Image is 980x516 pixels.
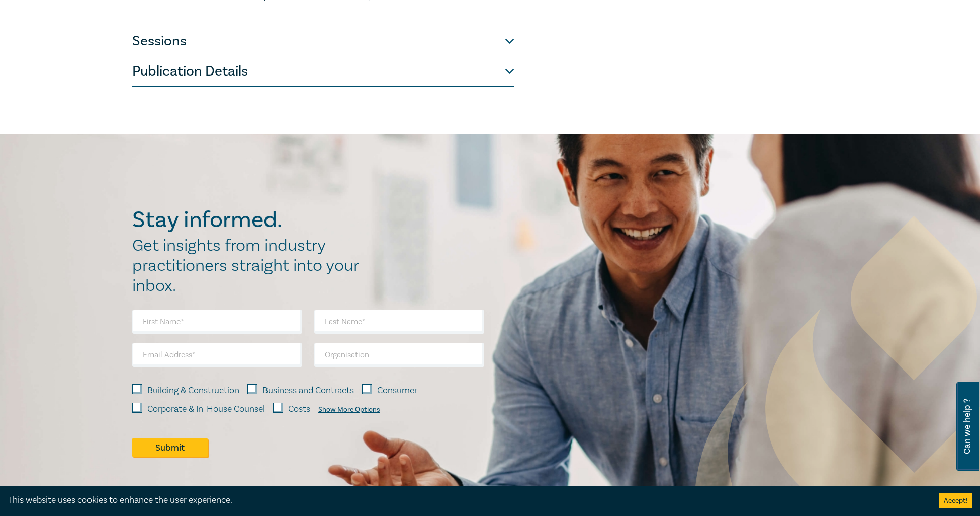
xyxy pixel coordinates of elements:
div: This website uses cookies to enhance the user experience. [8,494,924,507]
label: Consumer [377,384,417,397]
label: Corporate & In-House Counsel [147,403,265,416]
span: Can we help ? [962,388,972,465]
input: Email Address* [132,343,302,367]
label: Costs [288,403,310,416]
button: Sessions [132,26,514,56]
button: Publication Details [132,56,514,87]
label: Building & Construction [147,384,239,397]
div: Show More Options [318,406,380,414]
h2: Get insights from industry practitioners straight into your inbox. [132,236,370,296]
input: First Name* [132,310,302,334]
input: Organisation [314,343,484,367]
h2: Stay informed. [132,207,370,233]
input: Last Name* [314,310,484,334]
button: Accept cookies [939,493,972,508]
label: Business and Contracts [262,384,354,397]
button: Submit [132,438,208,457]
